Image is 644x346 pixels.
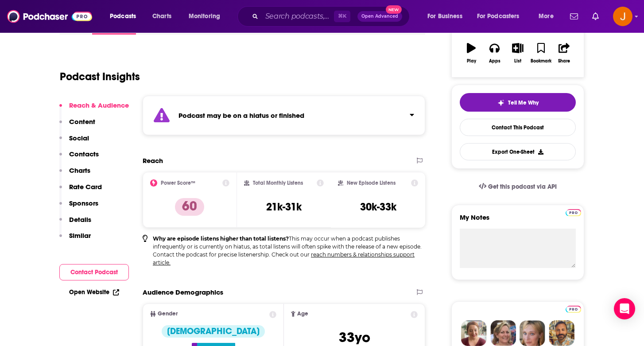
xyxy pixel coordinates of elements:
[613,7,632,26] span: Logged in as justine87181
[182,9,232,23] button: open menu
[69,231,91,240] p: Similar
[566,208,581,216] a: Pro website
[60,70,140,83] h1: Podcast Insights
[477,10,520,23] span: For Podcasters
[339,329,370,346] span: 33 yo
[490,320,516,346] img: Barbara Profile
[59,134,89,150] button: Social
[69,134,89,142] p: Social
[246,6,418,27] div: Search podcasts, credits, & more...
[59,199,98,215] button: Sponsors
[566,209,581,216] img: Podchaser Pro
[460,119,576,136] a: Contact This Podcast
[69,199,98,207] p: Sponsors
[153,235,425,267] p: This may occur when a podcast publishes infrequently or is currently on hiatus, as total listens ...
[613,7,632,26] img: User Profile
[189,10,220,23] span: Monitoring
[153,251,415,266] a: reach numbers & relationships support article.
[427,10,462,23] span: For Business
[549,320,574,346] img: Jon Profile
[161,180,195,186] h2: Power Score™
[147,9,177,23] a: Charts
[69,288,119,296] a: Open Website
[175,198,204,216] p: 60
[360,200,396,214] h3: 30k-33k
[460,213,576,229] label: My Notes
[514,58,521,64] div: List
[7,8,92,25] img: Podchaser - Follow, Share and Rate Podcasts
[59,117,95,134] button: Content
[613,7,632,26] button: Show profile menu
[421,9,473,23] button: open menu
[69,166,90,175] p: Charts
[460,93,576,112] button: tell me why sparkleTell Me Why
[357,11,402,22] button: Open AdvancedNew
[59,150,99,166] button: Contacts
[506,37,529,69] button: List
[162,325,265,338] div: [DEMOGRAPHIC_DATA]
[497,99,504,106] img: tell me why sparkle
[178,111,304,120] strong: Podcast may be on a hiatus or finished
[69,183,102,191] p: Rate Card
[266,200,302,214] h3: 21k-31k
[558,58,570,64] div: Share
[488,183,557,190] span: Get this podcast via API
[110,10,136,23] span: Podcasts
[472,176,564,198] a: Get this podcast via API
[460,143,576,160] button: Export One-Sheet
[461,320,487,346] img: Sydney Profile
[589,9,602,24] a: Show notifications dropdown
[59,166,90,183] button: Charts
[59,215,91,232] button: Details
[153,235,289,242] b: Why are episode listens higher than total listens?
[361,14,398,19] span: Open Advanced
[262,9,334,23] input: Search podcasts, credits, & more...
[69,215,91,224] p: Details
[104,9,147,23] button: open menu
[69,117,95,126] p: Content
[59,231,91,248] button: Similar
[566,306,581,313] img: Podchaser Pro
[59,183,102,199] button: Rate Card
[566,9,582,24] a: Show notifications dropdown
[158,311,178,317] span: Gender
[460,37,483,69] button: Play
[69,150,99,158] p: Contacts
[531,58,551,64] div: Bookmark
[143,156,163,165] h2: Reach
[59,101,129,117] button: Reach & Audience
[143,288,223,296] h2: Audience Demographics
[489,58,500,64] div: Apps
[467,58,476,64] div: Play
[529,37,552,69] button: Bookmark
[143,96,425,135] section: Click to expand status details
[347,180,396,186] h2: New Episode Listens
[297,311,308,317] span: Age
[539,10,554,23] span: More
[566,304,581,313] a: Pro website
[553,37,576,69] button: Share
[253,180,303,186] h2: Total Monthly Listens
[152,10,171,23] span: Charts
[520,320,545,346] img: Jules Profile
[386,5,402,14] span: New
[532,9,565,23] button: open menu
[471,9,532,23] button: open menu
[508,99,539,106] span: Tell Me Why
[614,298,635,319] div: Open Intercom Messenger
[69,101,129,109] p: Reach & Audience
[483,37,506,69] button: Apps
[59,264,129,280] button: Contact Podcast
[334,11,350,22] span: ⌘ K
